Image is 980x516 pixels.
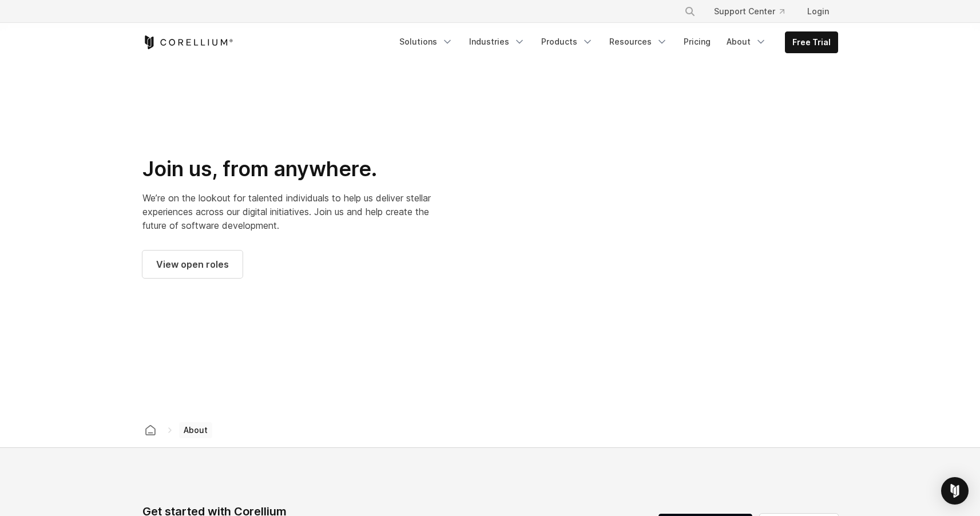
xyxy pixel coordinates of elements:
span: About [179,422,212,438]
a: Products [534,31,600,52]
a: Support Center [705,1,793,22]
div: Open Intercom Messenger [941,477,969,505]
a: Free Trial [785,32,838,53]
a: Corellium home [140,422,161,438]
a: View open roles [142,251,243,278]
a: Industries [462,31,532,52]
a: Corellium Home [142,35,233,49]
a: Pricing [677,31,717,52]
a: Login [798,1,838,22]
p: We’re on the lookout for talented individuals to help us deliver stellar experiences across our d... [142,191,435,232]
h2: Join us, from anywhere. [142,156,435,182]
a: About [720,31,773,52]
button: Search [680,1,700,22]
div: Navigation Menu [392,31,838,53]
a: Solutions [392,31,460,52]
div: Navigation Menu [670,1,838,22]
span: View open roles [156,257,229,271]
a: Resources [602,31,675,52]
